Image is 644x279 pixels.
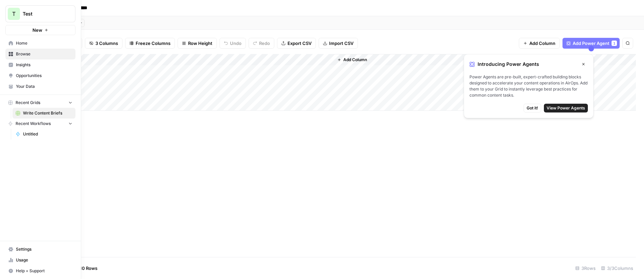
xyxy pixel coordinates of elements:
a: Opportunities [5,70,75,81]
a: Untitled [13,129,75,139]
a: Usage [5,255,75,265]
button: Redo [249,38,274,49]
button: Recent Workflows [5,119,75,129]
span: Settings [16,246,72,252]
span: Got it! [527,105,538,111]
button: Freeze Columns [125,38,175,49]
button: Recent Grids [5,98,75,108]
span: Freeze Columns [136,40,170,47]
button: Add Column [335,55,370,64]
span: Add Power Agent [573,40,609,47]
span: New [32,27,42,33]
span: Export CSV [287,40,312,47]
a: Write Content Briefs [13,108,75,119]
a: Browse [5,49,75,59]
span: Import CSV [329,40,353,47]
button: Help + Support [5,265,75,276]
span: Browse [16,51,72,57]
span: Home [16,40,72,46]
span: Recent Grids [16,100,40,106]
button: New [5,25,75,35]
button: Undo [220,38,246,49]
button: Import CSV [319,38,358,49]
span: Row Height [188,40,212,47]
span: Opportunities [16,73,72,79]
span: Power Agents are pre-built, expert-crafted building blocks designed to accelerate your content op... [469,74,588,98]
button: Export CSV [277,38,316,49]
span: 3 Columns [95,40,118,47]
span: Your Data [16,83,72,90]
button: Got it! [524,104,541,112]
button: View Power Agents [544,104,588,112]
div: 1 [612,41,617,46]
span: View Power Agents [547,105,585,111]
div: 3 Rows [573,263,598,274]
div: Introducing Power Agents [469,60,588,69]
span: Untitled [23,131,72,137]
a: Your Data [5,81,75,92]
span: T [12,10,16,18]
div: 3/3 Columns [598,263,636,274]
span: Recent Workflows [16,121,51,127]
span: Insights [16,62,72,68]
span: Help + Support [16,268,72,274]
span: Add 10 Rows [70,265,97,272]
button: Workspace: Test [5,5,75,22]
span: Test [23,10,64,17]
a: Insights [5,59,75,70]
span: Usage [16,257,72,263]
span: Add Column [343,57,367,63]
button: Add Column [519,38,560,49]
button: Add Power Agent1 [562,38,620,49]
button: Row Height [178,38,217,49]
a: Settings [5,244,75,255]
span: 1 [613,41,615,46]
span: Write Content Briefs [23,110,72,116]
span: Redo [259,40,270,47]
button: 3 Columns [85,38,122,49]
a: Home [5,38,75,49]
span: Undo [230,40,241,47]
span: Add Column [529,40,555,47]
